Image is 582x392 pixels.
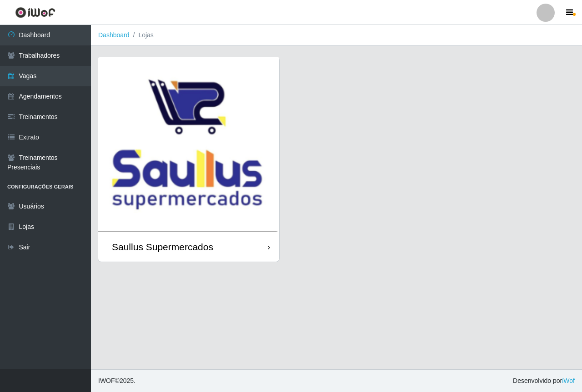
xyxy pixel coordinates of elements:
a: iWof [562,377,575,384]
span: © 2025 . [98,376,135,386]
div: Saullus Supermercados [112,241,213,253]
img: CoreUI Logo [15,7,55,18]
li: Lojas [130,30,154,40]
a: Dashboard [98,31,130,39]
a: Saullus Supermercados [98,57,279,262]
span: Desenvolvido por [513,376,575,386]
span: IWOF [98,377,115,384]
img: cardImg [98,57,279,232]
nav: breadcrumb [91,25,582,46]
